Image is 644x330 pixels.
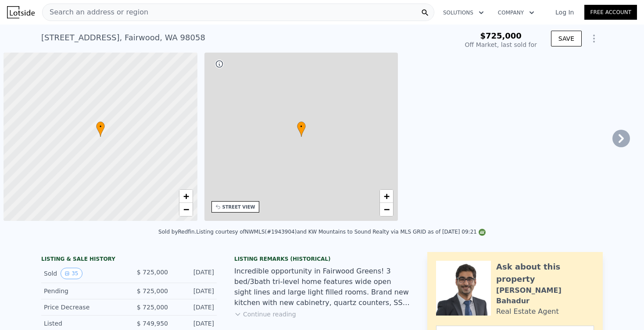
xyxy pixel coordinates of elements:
div: Pending [44,287,122,295]
div: Real Estate Agent [496,306,559,317]
a: Free Account [584,5,637,20]
span: $ 725,000 [137,304,168,311]
div: Listed [44,319,122,328]
div: Price Decrease [44,303,122,312]
a: Zoom in [179,190,193,203]
div: [DATE] [175,287,214,295]
button: SAVE [551,31,582,46]
div: Listing Remarks (Historical) [234,255,410,263]
span: − [384,204,390,215]
button: Company [491,5,541,21]
a: Zoom in [380,190,393,203]
div: • [297,121,306,137]
div: Off Market, last sold for [465,40,537,49]
span: • [96,123,105,131]
span: $ 725,000 [137,287,168,295]
img: Lotside [7,6,35,18]
a: Zoom out [179,203,193,216]
span: + [183,191,189,202]
button: Show Options [585,30,603,47]
div: [DATE] [175,268,214,279]
div: Sold by Redfin . [158,229,196,235]
a: Log In [545,8,584,17]
div: Listing courtesy of NWMLS (#1943904) and KW Mountains to Sound Realty via MLS GRID as of [DATE] 0... [196,229,486,235]
span: Search an address or region [43,7,148,18]
button: View historical data [61,268,82,279]
div: [DATE] [175,303,214,312]
div: Incredible opportunity in Fairwood Greens! 3 bed/3bath tri-level home features wide open sight li... [234,266,410,308]
span: $ 749,950 [137,320,168,327]
button: Continue reading [234,310,296,319]
div: Sold [44,268,122,279]
span: • [297,123,306,131]
button: Solutions [436,5,491,21]
div: • [96,121,105,137]
div: [DATE] [175,319,214,328]
span: $ 725,000 [137,269,168,276]
a: Zoom out [380,203,393,216]
div: Ask about this property [496,261,594,285]
span: $725,000 [480,31,522,40]
div: LISTING & SALE HISTORY [41,255,217,264]
img: NWMLS Logo [479,229,486,236]
span: + [384,191,390,202]
div: [STREET_ADDRESS] , Fairwood , WA 98058 [41,32,205,44]
span: − [183,204,189,215]
div: STREET VIEW [222,204,255,210]
div: [PERSON_NAME] Bahadur [496,285,594,306]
